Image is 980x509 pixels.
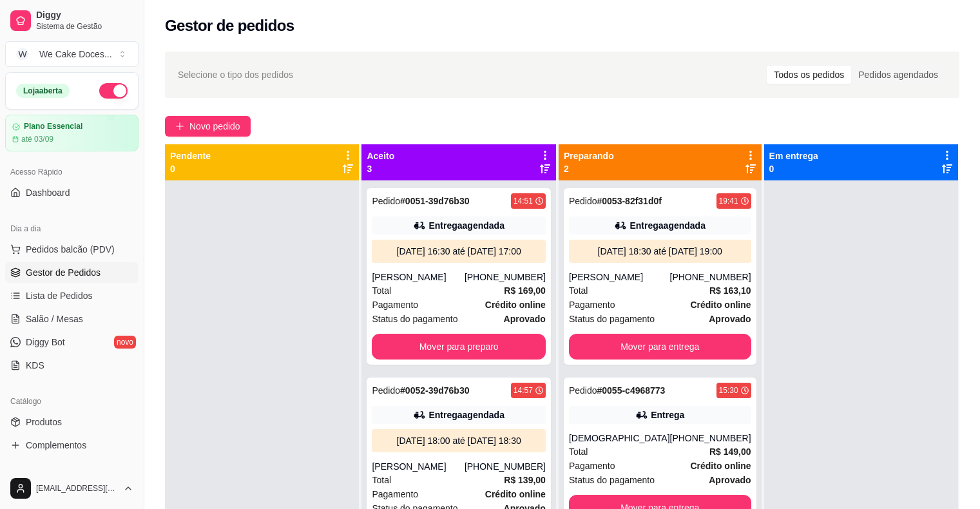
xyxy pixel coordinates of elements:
a: KDS [5,355,139,376]
span: Diggy [36,10,133,21]
div: Dia a dia [5,218,139,239]
span: Lista de Pedidos [26,289,93,302]
div: [DATE] 18:30 até [DATE] 19:00 [574,245,746,258]
p: 2 [564,162,614,175]
span: Complementos [26,439,86,452]
p: Aceito [367,149,394,162]
span: Total [569,283,588,298]
div: 15:30 [719,385,738,396]
div: [PHONE_NUMBER] [465,271,546,283]
span: Selecione o tipo dos pedidos [178,68,293,82]
div: 14:51 [514,196,533,206]
span: Diggy Bot [26,336,65,349]
span: Pedido [372,385,400,396]
p: 3 [367,162,394,175]
div: Entrega agendada [428,408,504,421]
strong: Crédito online [690,300,751,310]
div: Entrega [651,408,684,421]
strong: # 0051-39d76b30 [400,196,469,206]
strong: aprovado [504,314,546,324]
button: [EMAIL_ADDRESS][DOMAIN_NAME] [5,473,139,504]
button: Pedidos balcão (PDV) [5,239,139,260]
span: Total [372,283,391,298]
a: Plano Essencialaté 03/09 [5,115,139,151]
div: [DATE] 18:00 até [DATE] 18:30 [377,434,540,447]
div: Todos os pedidos [767,66,851,84]
span: Salão / Mesas [26,312,83,325]
span: Dashboard [26,186,70,199]
span: plus [175,122,184,131]
div: [PERSON_NAME] [372,460,464,473]
button: Novo pedido [165,116,251,137]
p: Pendente [170,149,211,162]
article: Plano Essencial [24,122,82,131]
div: Entrega agendada [428,219,504,232]
div: Entrega agendada [629,219,705,232]
div: [PERSON_NAME] [569,271,670,283]
button: Mover para preparo [372,334,545,360]
p: 0 [769,162,818,175]
span: Gestor de Pedidos [26,266,101,279]
div: [PHONE_NUMBER] [670,271,751,283]
div: [PHONE_NUMBER] [670,432,751,445]
span: Pedidos balcão (PDV) [26,243,115,256]
button: Select a team [5,41,139,67]
h2: Gestor de pedidos [165,15,294,36]
div: Loja aberta [16,84,70,98]
span: Pagamento [372,298,418,312]
span: Status do pagamento [569,312,655,326]
a: Lista de Pedidos [5,285,139,306]
a: Complementos [5,435,139,456]
span: Status do pagamento [372,312,457,326]
div: 19:41 [719,196,738,206]
p: 0 [170,162,211,175]
span: Sistema de Gestão [36,21,133,32]
span: Produtos [26,416,62,428]
span: Pedido [569,196,597,206]
article: até 03/09 [21,134,53,144]
span: Pagamento [569,298,615,312]
strong: aprovado [709,475,751,485]
span: [EMAIL_ADDRESS][DOMAIN_NAME] [36,483,118,494]
div: Catálogo [5,391,139,412]
p: Preparando [564,149,614,162]
div: We Cake Doces ... [39,48,112,61]
div: 14:57 [514,385,533,396]
strong: R$ 163,10 [709,285,751,296]
div: Pedidos agendados [851,66,945,84]
button: Mover para entrega [569,334,751,360]
a: Produtos [5,412,139,432]
a: Gestor de Pedidos [5,262,139,283]
strong: R$ 139,00 [504,475,546,485]
strong: # 0052-39d76b30 [400,385,469,396]
strong: Crédito online [690,461,751,471]
span: Pedido [569,385,597,396]
strong: R$ 169,00 [504,285,546,296]
a: Dashboard [5,182,139,203]
div: Acesso Rápido [5,162,139,182]
span: Pagamento [372,487,418,501]
a: Diggy Botnovo [5,332,139,352]
strong: aprovado [709,314,751,324]
span: Pagamento [569,459,615,473]
strong: # 0053-82f31d0f [597,196,662,206]
a: Salão / Mesas [5,309,139,329]
span: Total [569,445,588,459]
span: Total [372,473,391,487]
div: [DEMOGRAPHIC_DATA] [569,432,670,445]
div: [DATE] 16:30 até [DATE] 17:00 [377,245,540,258]
strong: Crédito online [485,300,546,310]
span: Novo pedido [189,119,240,133]
span: Pedido [372,196,400,206]
strong: Crédito online [485,489,546,499]
p: Em entrega [769,149,818,162]
span: Status do pagamento [569,473,655,487]
div: [PHONE_NUMBER] [465,460,546,473]
a: DiggySistema de Gestão [5,5,139,36]
strong: # 0055-c4968773 [597,385,666,396]
span: KDS [26,359,44,372]
strong: R$ 149,00 [709,447,751,457]
button: Alterar Status [99,83,128,99]
span: W [16,48,29,61]
div: [PERSON_NAME] [372,271,464,283]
